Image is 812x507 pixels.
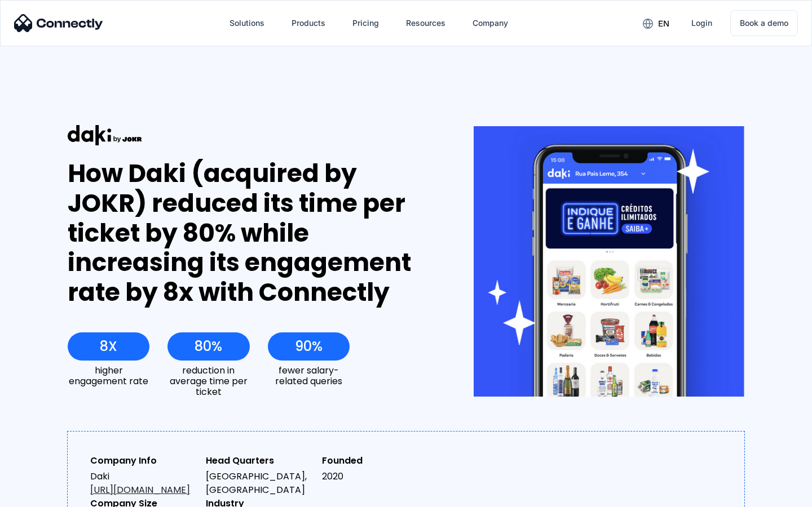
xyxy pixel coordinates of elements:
div: en [634,15,678,32]
img: Connectly Logo [14,14,103,32]
div: 90% [295,339,323,354]
div: Company [464,10,517,37]
div: 80% [195,339,222,354]
div: Solutions [230,15,264,31]
div: Company [473,15,508,31]
a: [URL][DOMAIN_NAME] [90,483,190,496]
div: Pricing [352,15,379,31]
div: reduction in average time per ticket [167,365,249,398]
a: Login [682,10,721,37]
div: 8X [100,339,117,354]
div: en [658,16,669,32]
div: Founded [322,454,429,468]
div: fewer salary-related queries [268,365,350,386]
aside: Language selected: English [11,487,68,503]
div: Solutions [220,10,273,37]
div: How Daki (acquired by JOKR) reduced its time per ticket by 80% while increasing its engagement ra... [68,159,433,308]
div: higher engagement rate [68,365,149,386]
a: Pricing [343,10,388,37]
div: Resources [397,10,454,37]
ul: Language list [23,487,68,503]
a: Book a demo [730,10,798,36]
div: Products [292,15,325,31]
div: Resources [406,15,445,31]
div: Head Quarters [206,454,312,468]
div: Company Info [90,454,197,468]
div: Daki [90,470,197,497]
div: 2020 [322,470,429,483]
div: Login [691,15,712,31]
div: Products [283,10,334,37]
div: [GEOGRAPHIC_DATA], [GEOGRAPHIC_DATA] [206,470,312,497]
